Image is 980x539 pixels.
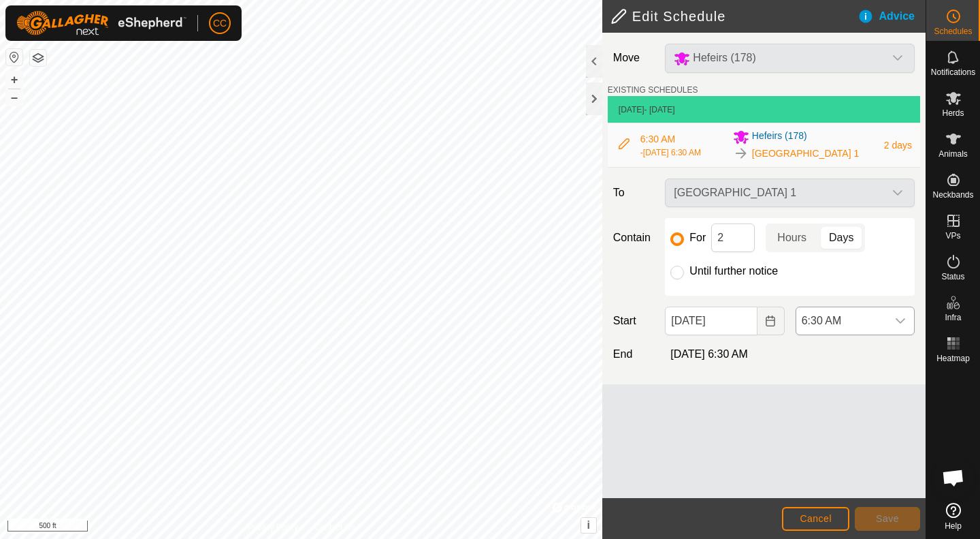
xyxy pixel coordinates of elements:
span: 6:30 AM [796,307,887,335]
span: [DATE] 6:30 AM [643,148,701,157]
button: Choose Date [757,307,785,335]
span: Save [876,513,899,524]
span: 6:30 AM [640,134,675,144]
button: Cancel [782,507,849,531]
span: [DATE] [619,105,644,114]
span: Notifications [931,68,975,76]
span: Neckbands [932,191,973,199]
a: Help [926,497,980,536]
span: - [DATE] [644,105,675,114]
span: Days [829,230,853,246]
span: Schedules [934,27,972,35]
img: Gallagher Logo [16,11,186,35]
span: [DATE] 6:30 AM [670,348,748,360]
button: Reset Map [6,49,22,65]
label: End [608,346,660,363]
label: Start [608,313,660,329]
button: Save [855,507,920,531]
span: Herds [942,109,964,117]
span: Hefeirs (178) [752,129,807,145]
span: Status [941,273,964,281]
img: To [733,145,749,161]
span: Help [945,522,962,530]
button: – [6,89,22,106]
div: dropdown trigger [887,307,914,335]
button: i [581,518,596,533]
label: Contain [608,230,660,246]
button: Map Layers [30,50,46,66]
a: Privacy Policy [247,521,298,534]
span: 2 days [884,140,912,151]
a: Contact Us [314,521,355,534]
h2: Edit Schedule [610,8,857,25]
span: Cancel [800,513,832,524]
span: i [587,519,590,531]
label: To [608,179,660,207]
div: - [640,147,701,159]
span: CC [213,16,227,31]
span: Animals [938,150,968,158]
label: Move [608,44,660,73]
span: VPs [945,232,960,240]
span: Infra [945,313,961,322]
label: For [689,232,706,243]
span: [GEOGRAPHIC_DATA] 1 [752,147,859,161]
div: Advice [857,8,926,25]
label: EXISTING SCHEDULES [608,84,698,96]
span: Heatmap [936,354,970,363]
span: Hours [777,230,806,246]
div: Open chat [933,457,974,498]
label: Until further notice [689,266,778,277]
button: + [6,72,22,88]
